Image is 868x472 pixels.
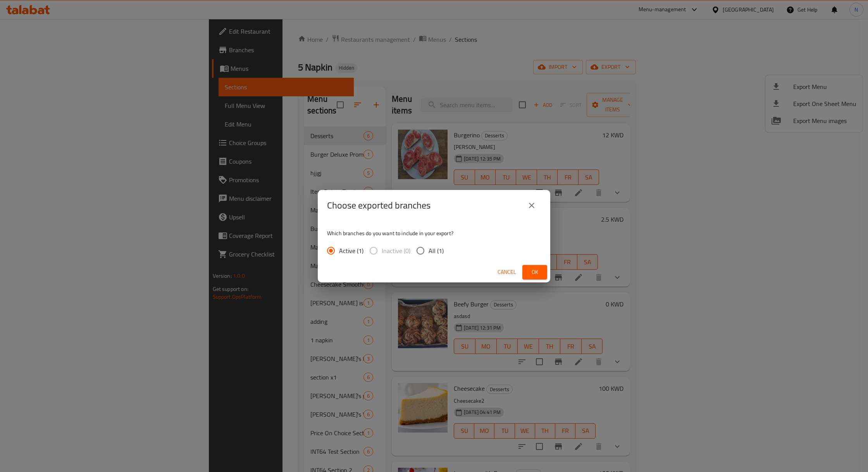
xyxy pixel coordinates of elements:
[382,246,410,255] span: Inactive (0)
[339,246,363,255] span: Active (1)
[327,199,431,212] h2: Choose exported branches
[498,267,516,277] span: Cancel
[522,196,541,215] button: close
[522,265,547,279] button: Ok
[327,229,541,237] p: Which branches do you want to include in your export?
[529,267,541,277] span: Ok
[429,246,444,255] span: All (1)
[494,265,519,279] button: Cancel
